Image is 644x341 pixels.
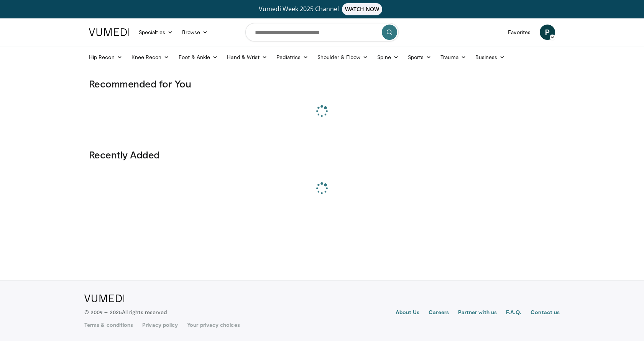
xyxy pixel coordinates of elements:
[245,23,399,41] input: Search topics, interventions
[503,25,535,40] a: Favorites
[531,308,560,318] a: Contact us
[127,49,174,65] a: Knee Recon
[84,308,167,316] p: © 2009 – 2025
[403,49,436,65] a: Sports
[313,49,373,65] a: Shoulder & Elbow
[436,49,471,65] a: Trauma
[272,49,313,65] a: Pediatrics
[89,77,555,90] h3: Recommended for You
[429,308,449,318] a: Careers
[177,25,213,40] a: Browse
[471,49,510,65] a: Business
[187,321,240,329] a: Your privacy choices
[458,308,497,318] a: Partner with us
[174,49,223,65] a: Foot & Ankle
[89,28,130,36] img: VuMedi Logo
[506,308,521,318] a: F.A.Q.
[134,25,177,40] a: Specialties
[373,49,403,65] a: Spine
[222,49,272,65] a: Hand & Wrist
[84,321,133,329] a: Terms & conditions
[342,3,383,15] span: WATCH NOW
[90,3,554,15] a: Vumedi Week 2025 ChannelWATCH NOW
[396,308,420,318] a: About Us
[540,25,555,40] a: P
[89,148,555,161] h3: Recently Added
[84,49,127,65] a: Hip Recon
[142,321,178,329] a: Privacy policy
[84,295,125,302] img: VuMedi Logo
[122,309,167,315] span: All rights reserved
